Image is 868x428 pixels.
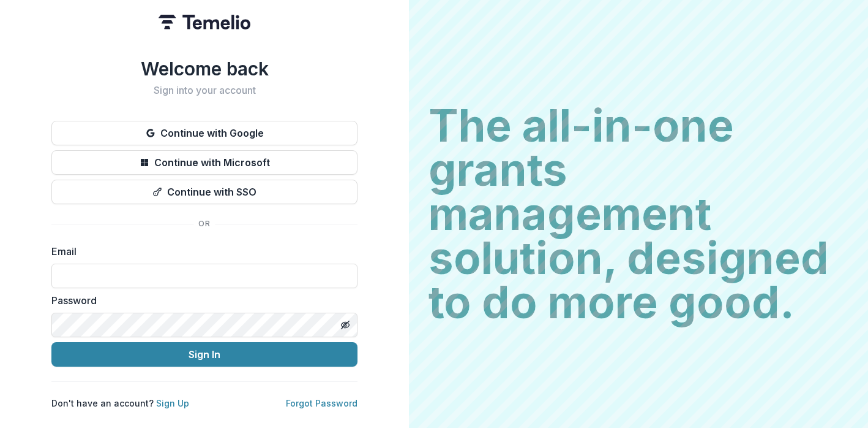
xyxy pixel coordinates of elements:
[51,342,357,367] button: Sign In
[51,85,357,96] h2: Sign into your account
[159,15,250,29] img: Temelio
[51,150,357,175] button: Continue with Microsoft
[51,58,357,80] h1: Welcome back
[51,180,357,204] button: Continue with SSO
[51,244,350,259] label: Email
[51,293,350,308] label: Password
[156,398,189,408] a: Sign Up
[51,121,357,145] button: Continue with Google
[51,397,189,410] p: Don't have an account?
[286,398,357,408] a: Forgot Password
[335,315,355,335] button: Toggle password visibility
